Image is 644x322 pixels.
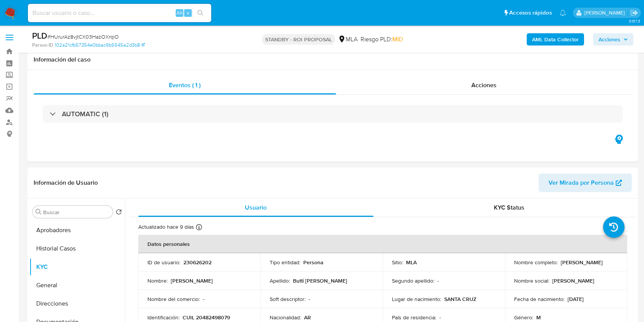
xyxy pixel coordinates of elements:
h1: Información del caso [34,56,632,63]
p: Nombre : [147,277,168,284]
p: - [439,314,441,321]
p: Soft descriptor : [270,296,306,302]
span: Usuario [245,203,267,212]
p: Fecha de nacimiento : [514,296,565,302]
p: [PERSON_NAME] [561,259,603,266]
input: Buscar [43,209,110,216]
span: Ver Mirada por Persona [549,174,614,192]
th: Datos personales [138,235,627,253]
button: Acciones [593,33,633,46]
button: Aprobadores [29,221,125,239]
p: Actualizado hace 9 días [138,223,194,231]
p: - [437,277,439,284]
span: MID [392,35,403,44]
b: AML Data Collector [532,33,579,46]
span: Acciones [599,33,620,46]
button: Buscar [36,209,42,215]
p: ID de usuario : [147,259,180,266]
input: Buscar usuario o caso... [28,8,211,18]
p: [DATE] [568,296,584,302]
button: search-icon [193,8,208,18]
p: Nombre del comercio : [147,296,200,302]
button: General [29,276,125,294]
p: [PERSON_NAME] [552,277,594,284]
p: Apellido : [270,277,290,284]
span: Eventos ( 1 ) [169,81,201,89]
span: s [187,9,189,16]
button: Volver al orden por defecto [116,209,122,217]
p: STANDBY - ROI PROPOSAL [262,34,335,45]
h3: AUTOMATIC (1) [62,110,108,118]
span: Acciones [471,81,497,89]
span: Alt [176,9,183,16]
p: SANTA CRUZ [444,296,476,302]
p: País de residencia : [392,314,436,321]
button: AML Data Collector [527,33,584,46]
p: Sitio : [392,259,403,266]
p: - [203,296,204,302]
p: Nombre social : [514,277,549,284]
button: Ver Mirada por Persona [539,174,632,192]
span: Accesos rápidos [509,9,552,17]
p: Butti [PERSON_NAME] [293,277,347,284]
p: M [536,314,541,321]
p: MLA [406,259,417,266]
button: Direcciones [29,294,125,313]
b: Person ID [32,42,53,49]
p: 230626202 [183,259,212,266]
b: PLD [32,29,47,42]
a: Notificaciones [560,10,566,16]
p: Segundo apellido : [392,277,434,284]
button: KYC [29,258,125,276]
p: Tipo entidad : [270,259,300,266]
p: Nombre completo : [514,259,558,266]
p: Identificación : [147,314,180,321]
span: # HUrurAz8vjtCX03HazOXrqiO [47,33,119,41]
a: 102a21cfb57354e0bbac9b5545a2d3b8 [55,42,145,49]
span: Riesgo PLD: [361,35,403,44]
p: Género : [514,314,533,321]
p: [PERSON_NAME] [171,277,213,284]
p: Nacionalidad : [270,314,301,321]
p: Lugar de nacimiento : [392,296,441,302]
h1: Información de Usuario [34,179,98,187]
p: julieta.rodriguez@mercadolibre.com [584,9,628,16]
div: AUTOMATIC (1) [43,105,623,123]
div: MLA [338,35,358,44]
p: Persona [303,259,324,266]
button: Historial Casos [29,239,125,258]
p: - [309,296,310,302]
p: AR [304,314,311,321]
a: Salir [630,9,638,17]
span: KYC Status [494,203,524,212]
p: CUIL 20482498079 [183,314,230,321]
